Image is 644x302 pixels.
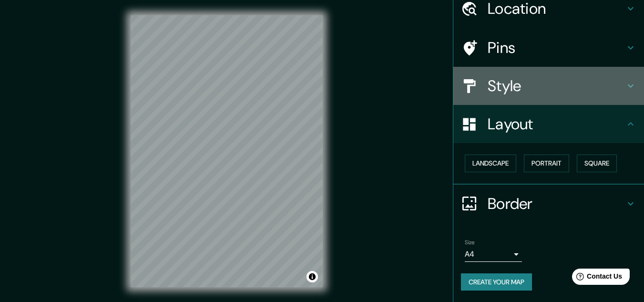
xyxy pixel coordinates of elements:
button: Toggle attribution [307,271,318,282]
button: Create your map [461,273,532,291]
canvas: Map [131,15,323,287]
h4: Pins [488,38,625,57]
button: Square [577,155,617,172]
label: Size [465,238,475,246]
div: Layout [453,105,644,143]
h4: Layout [488,115,625,134]
div: Pins [453,29,644,67]
div: Border [453,185,644,223]
button: Landscape [465,155,516,172]
iframe: Help widget launcher [559,265,634,292]
button: Portrait [524,155,569,172]
h4: Border [488,194,625,213]
div: A4 [465,247,522,262]
h4: Style [488,76,625,95]
div: Style [453,67,644,105]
